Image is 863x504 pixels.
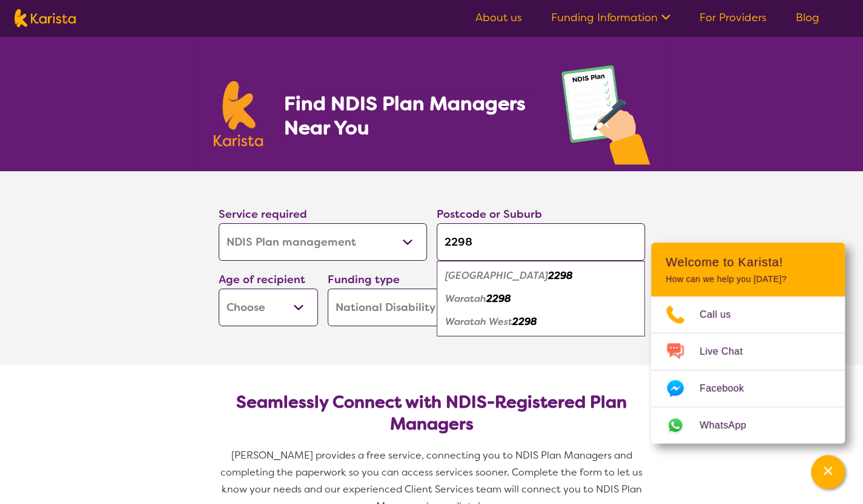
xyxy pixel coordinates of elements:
[651,407,845,443] a: Web link opens in a new tab.
[328,272,400,287] label: Funding type
[651,243,845,443] div: Channel Menu
[445,269,548,282] em: [GEOGRAPHIC_DATA]
[512,315,537,328] em: 2298
[796,10,819,25] a: Blog
[699,416,761,434] span: WhatsApp
[699,379,758,398] span: Facebook
[219,207,307,221] label: Service required
[699,342,757,361] span: Live Chat
[666,274,830,284] p: How can we help you [DATE]?
[443,264,639,287] div: Georgetown 2298
[437,207,542,221] label: Postcode or Suburb
[443,310,639,333] div: Waratah West 2298
[651,296,845,443] ul: Choose channel
[561,65,650,171] img: plan-management
[214,81,263,146] img: Karista logo
[699,306,746,324] span: Call us
[445,315,512,328] em: Waratah West
[283,91,537,140] h1: Find NDIS Plan Managers Near You
[443,287,639,310] div: Waratah 2298
[486,292,511,305] em: 2298
[475,10,522,25] a: About us
[811,455,845,489] button: Channel Menu
[666,255,830,269] h2: Welcome to Karista!
[228,391,635,435] h2: Seamlessly Connect with NDIS-Registered Plan Managers
[15,9,76,27] img: Karista logo
[548,269,573,282] em: 2298
[445,292,486,305] em: Waratah
[699,10,767,25] a: For Providers
[551,10,670,25] a: Funding Information
[437,223,645,261] input: Type
[219,272,305,287] label: Age of recipient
